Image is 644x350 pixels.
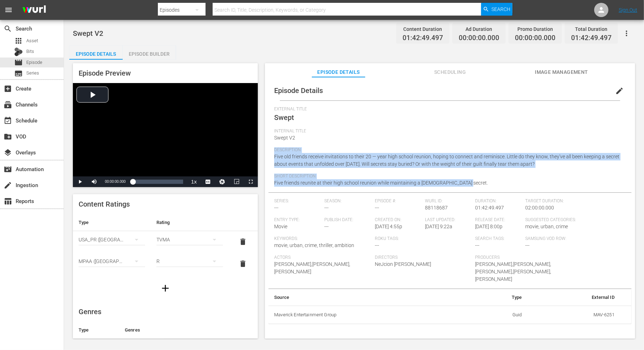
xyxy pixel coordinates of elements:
span: Directors [375,255,472,261]
span: Series [14,69,23,78]
span: Created On: [375,217,421,223]
span: Suggested Categories: [525,217,622,223]
span: Episode Details [312,68,365,77]
span: Genres [79,307,101,316]
span: NeJcion [PERSON_NAME] [375,261,431,267]
div: Episode Builder [123,45,176,62]
span: Schedule [4,116,12,125]
span: Last Updated: [425,217,472,223]
span: [PERSON_NAME],[PERSON_NAME],[PERSON_NAME],[PERSON_NAME],[PERSON_NAME] [475,261,551,282]
span: --- [475,242,479,248]
div: Bits [14,48,23,56]
button: Search [481,3,512,16]
button: Episode Builder [123,45,176,60]
th: Source [268,289,469,306]
span: Image Management [535,68,588,77]
span: 02:00:00.000 [525,205,554,210]
div: USA_PR ([GEOGRAPHIC_DATA]) [79,230,145,250]
td: Guid [469,306,528,324]
button: delete [234,233,251,250]
span: Publish Date: [325,217,371,223]
span: movie, urban, crime, thriller, ambition [274,242,354,248]
span: delete [239,259,247,268]
span: movie, urban, crime [525,224,568,229]
button: Episode Details [69,45,123,60]
span: 01:42:49.497 [571,34,612,42]
a: Sign Out [619,7,637,13]
span: Internal Title [274,128,622,134]
div: Progress Bar [133,180,183,184]
span: VOD [4,132,12,141]
th: Genres [119,322,236,339]
span: --- [375,242,379,248]
span: Episode Details [274,86,323,95]
span: Duration: [475,198,522,204]
span: Overlays [4,148,12,157]
th: Maverick Entertainment Group [268,306,469,324]
span: 88118687 [425,205,448,210]
span: Search [4,24,12,33]
td: MAV-6251 [528,306,620,324]
div: Promo Duration [515,24,555,34]
span: Swept V2 [274,135,295,141]
button: Jump To Time [215,176,229,187]
span: Roku Tags: [375,236,472,242]
span: delete [239,237,247,246]
th: Rating [151,214,229,231]
div: R [156,251,223,271]
span: Content Ratings [79,200,130,208]
button: Captions [201,176,215,187]
button: Fullscreen [244,176,258,187]
span: Actors [274,255,371,261]
button: Playback Rate [187,176,201,187]
span: Release Date: [475,217,522,223]
span: Channels [4,100,12,109]
span: Swept V2 [73,29,103,38]
span: Description [274,147,622,153]
span: Automation [4,165,12,174]
span: [DATE] 9:22a [425,224,452,229]
span: Reports [4,197,12,206]
span: Bits [26,48,34,55]
span: 00:00:00.000 [105,180,126,184]
div: Total Duration [571,24,612,34]
span: Search [491,3,510,16]
span: --- [325,205,329,210]
span: Five old friends receive invitations to their 20 — year high school reunion, hoping to connect an... [274,154,619,167]
span: Episode [14,58,23,67]
div: MPAA ([GEOGRAPHIC_DATA]) [79,251,145,271]
span: 01:42:49.497 [403,34,443,42]
span: Movie [274,224,287,229]
span: Short Description [274,174,622,179]
span: Asset [14,37,23,45]
div: TVMA [156,230,223,250]
span: [DATE] 8:00p [475,224,502,229]
span: Producers [475,255,572,261]
span: Create [4,84,12,93]
span: --- [525,242,529,248]
div: Episode Details [69,45,123,62]
span: Episode Preview [79,69,131,77]
span: --- [274,205,278,210]
th: Type [73,322,119,339]
span: Series: [274,198,321,204]
span: menu [4,6,13,14]
span: Episode [26,59,42,66]
span: Swept [274,113,294,122]
span: --- [325,224,329,229]
span: Ingestion [4,181,12,190]
img: ans4CAIJ8jUAAAAAAAAAAAAAAAAAAAAAAAAgQb4GAAAAAAAAAAAAAAAAAAAAAAAAJMjXAAAAAAAAAAAAAAAAAAAAAAAAgAT5G... [17,2,51,18]
th: Type [73,214,151,231]
button: delete [234,255,251,272]
th: External ID [528,289,620,306]
span: Season: [325,198,371,204]
button: Picture-in-Picture [229,176,244,187]
span: [DATE] 4:55p [375,224,402,229]
span: Samsung VOD Row: [525,236,572,242]
div: Ad Duration [459,24,499,34]
div: Content Duration [403,24,443,34]
span: Wurl ID: [425,198,472,204]
span: 00:00:00.000 [459,34,499,42]
span: edit [615,87,624,95]
table: simple table [73,214,258,275]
